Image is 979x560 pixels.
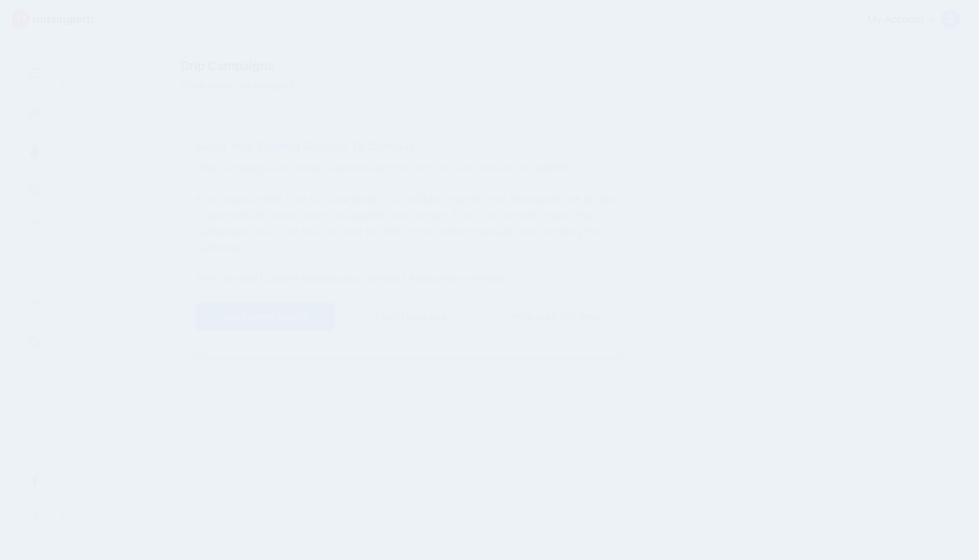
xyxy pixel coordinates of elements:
[487,302,627,331] a: What is an RSS feed?
[238,272,335,285] b: Add Content Source
[12,9,95,30] img: Missinglettr
[28,68,41,79] img: menu.png
[855,5,961,35] a: My Account
[196,302,335,331] a: Add Content Source
[181,125,642,345] div: Drip Campaigns are created automatically for each piece of content you publish. If you have an RS...
[181,78,294,94] span: Drive traffic on autopilot
[181,60,294,72] span: Drip Campaigns
[377,272,453,285] b: I don't have one
[196,140,627,154] h4: Setup Your Content Sources To Continue
[341,302,481,331] a: I don't have one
